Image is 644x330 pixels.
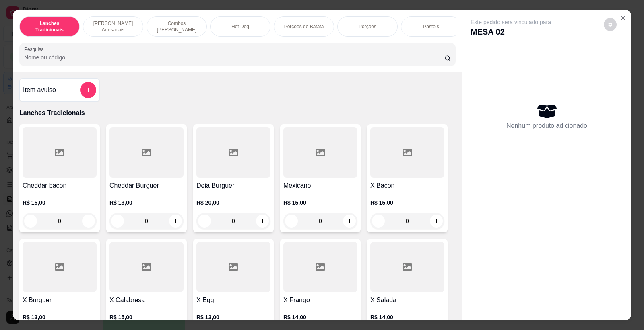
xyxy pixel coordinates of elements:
p: Porções [359,23,376,30]
label: Pesquisa [24,46,47,53]
p: Combos [PERSON_NAME] Artesanais [153,20,200,33]
p: Este pedido será vinculado para [471,18,551,26]
h4: X Frango [283,295,357,305]
button: Close [617,12,630,25]
h4: Cheddar bacon [23,181,97,191]
h4: Item avulso [23,85,56,95]
h4: X Burguer [23,295,97,305]
h4: X Bacon [370,181,444,191]
p: Lanches Tradicionais [26,20,73,33]
p: R$ 15,00 [283,199,357,207]
p: MESA 02 [471,26,551,37]
p: Porções de Batata [284,23,324,30]
p: R$ 14,00 [370,313,444,321]
p: R$ 14,00 [283,313,357,321]
p: Lanches Tradicionais [19,108,456,118]
h4: Cheddar Burguer [109,181,184,191]
p: R$ 20,00 [196,199,270,207]
button: add-separate-item [80,82,96,98]
p: R$ 15,00 [109,313,184,321]
h4: Deia Burguer [196,181,270,191]
p: Hot Dog [231,23,249,30]
button: decrease-product-quantity [604,18,617,31]
p: R$ 15,00 [23,199,97,207]
h4: X Salada [370,295,444,305]
h4: X Calabresa [109,295,184,305]
p: R$ 15,00 [370,199,444,207]
h4: X Egg [196,295,270,305]
input: Pesquisa [24,53,444,61]
h4: Mexicano [283,181,357,191]
p: R$ 13,00 [196,313,270,321]
p: R$ 13,00 [23,313,97,321]
p: Pastéis [423,23,439,30]
p: Nenhum produto adicionado [506,121,587,131]
p: R$ 13,00 [109,199,184,207]
p: [PERSON_NAME] Artesanais [90,20,136,33]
